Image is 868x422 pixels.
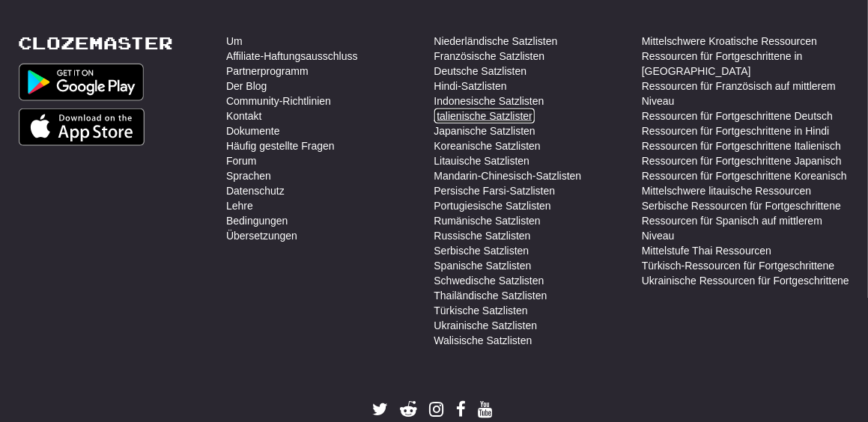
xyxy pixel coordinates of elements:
[434,108,535,123] a: Italienische Satzlisten
[642,34,817,49] a: Mittelschwere Kroatische Ressourcen
[226,200,253,212] font: Lehre
[642,243,771,258] a: Mittelstufe Thai Ressourcen
[434,333,532,348] a: Walisische Satzlisten
[434,125,535,137] font: Japanische Satzlisten
[226,230,297,242] font: Übersetzungen
[226,168,271,183] a: Sprachen
[226,49,358,64] a: Affiliate-Haftungsausschluss
[642,168,847,183] a: Ressourcen für Fortgeschrittene Koreanisch
[642,108,833,123] a: Ressourcen für Fortgeschrittene Deutsch
[434,49,545,64] a: Französische Satzlisten
[642,50,803,77] font: Ressourcen für Fortgeschrittene in [GEOGRAPHIC_DATA]
[226,110,261,122] font: Kontakt
[642,110,833,122] font: Ressourcen für Fortgeschrittene Deutsch
[434,303,528,318] a: Türkische Satzlisten
[434,35,558,47] font: Niederländische Satzlisten
[434,153,530,168] a: Litauische Satzlisten
[434,65,527,77] font: Deutsche Satzlisten
[226,138,335,153] a: Häufig gestellte Fragen
[642,183,811,198] a: Mittelschwere litauische Ressourcen
[226,153,256,168] a: Forum
[642,125,830,137] font: Ressourcen für Fortgeschrittene in Hindi
[226,80,267,92] font: Der Blog
[226,123,280,138] a: Dokumente
[226,35,243,47] font: Um
[642,275,849,287] font: Ukrainische Ressourcen für Fortgeschrittene
[226,185,285,197] font: Datenschutz
[226,65,309,77] font: Partnerprogramm
[226,108,261,123] a: Kontakt
[642,185,811,197] font: Mittelschwere litauische Ressourcen
[19,32,174,53] font: Clozemaster
[434,260,532,272] font: Spanische Satzlisten
[434,110,535,122] font: Italienische Satzlisten
[642,260,835,272] font: Türkisch-Ressourcen für Fortgeschrittene
[434,185,556,197] font: Persische Farsi-Satzlisten
[434,94,544,108] a: Indonesische Satzlisten
[226,94,331,108] a: Community-Richtlinien
[434,155,530,167] font: Litauische Satzlisten
[434,319,538,331] font: Ukrainische Satzlisten
[642,123,830,138] a: Ressourcen für Fortgeschrittene in Hindi
[642,273,849,288] a: Ukrainische Ressourcen für Fortgeschrittene
[19,108,145,146] img: Holen Sie es sich im App Store
[434,215,541,227] font: Rumänische Satzlisten
[434,245,529,257] font: Serbische Satzlisten
[642,245,771,257] font: Mittelstufe Thai Ressourcen
[434,334,532,346] font: Walisische Satzlisten
[434,64,527,79] a: Deutsche Satzlisten
[434,288,547,303] a: Thailändische Satzlisten
[434,95,544,107] font: Indonesische Satzlisten
[434,138,541,153] a: Koreanische Satzlisten
[642,200,841,212] font: Serbische Ressourcen für Fortgeschrittene
[642,140,841,152] font: Ressourcen für Fortgeschrittene Italienisch
[226,213,288,228] a: Bedingungen
[434,273,544,288] a: Schwedische Satzlisten
[642,155,842,167] font: Ressourcen für Fortgeschrittene Japanisch
[226,140,335,152] font: Häufig gestellte Fragen
[434,50,545,62] font: Französische Satzlisten
[226,155,256,167] font: Forum
[642,198,841,213] a: Serbische Ressourcen für Fortgeschrittene
[434,243,529,258] a: Serbische Satzlisten
[226,79,267,94] a: Der Blog
[434,198,551,213] a: Portugiesische Satzlisten
[642,213,850,243] a: Ressourcen für Spanisch auf mittlerem Niveau
[642,215,822,242] font: Ressourcen für Spanisch auf mittlerem Niveau
[642,49,850,79] a: Ressourcen für Fortgeschrittene in [GEOGRAPHIC_DATA]
[226,64,309,79] a: Partnerprogramm
[434,213,541,228] a: Rumänische Satzlisten
[434,123,535,138] a: Japanische Satzlisten
[434,200,551,212] font: Portugiesische Satzlisten
[642,80,836,107] font: Ressourcen für Französisch auf mittlerem Niveau
[434,79,507,94] a: Hindi-Satzlisten
[226,34,243,49] a: Um
[434,275,544,287] font: Schwedische Satzlisten
[19,64,145,101] img: Holen Sie es sich auf Google Play
[642,138,841,153] a: Ressourcen für Fortgeschrittene Italienisch
[434,230,531,242] font: Russische Satzlisten
[434,318,538,333] a: Ukrainische Satzlisten
[226,50,358,62] font: Affiliate-Haftungsausschluss
[226,198,253,213] a: Lehre
[642,79,850,108] a: Ressourcen für Französisch auf mittlerem Niveau
[642,153,842,168] a: Ressourcen für Fortgeschrittene Japanisch
[434,228,531,243] a: Russische Satzlisten
[434,80,507,92] font: Hindi-Satzlisten
[434,140,541,152] font: Koreanische Satzlisten
[642,170,847,182] font: Ressourcen für Fortgeschrittene Koreanisch
[434,170,582,182] font: Mandarin-Chinesisch-Satzlisten
[434,183,556,198] a: Persische Farsi-Satzlisten
[434,258,532,273] a: Spanische Satzlisten
[642,258,835,273] a: Türkisch-Ressourcen für Fortgeschrittene
[226,170,271,182] font: Sprachen
[434,168,582,183] a: Mandarin-Chinesisch-Satzlisten
[19,34,174,52] a: Clozemaster
[226,215,288,227] font: Bedingungen
[434,290,547,302] font: Thailändische Satzlisten
[642,35,817,47] font: Mittelschwere Kroatische Ressourcen
[434,305,528,316] font: Türkische Satzlisten
[434,34,558,49] a: Niederländische Satzlisten
[226,125,280,137] font: Dokumente
[226,183,285,198] a: Datenschutz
